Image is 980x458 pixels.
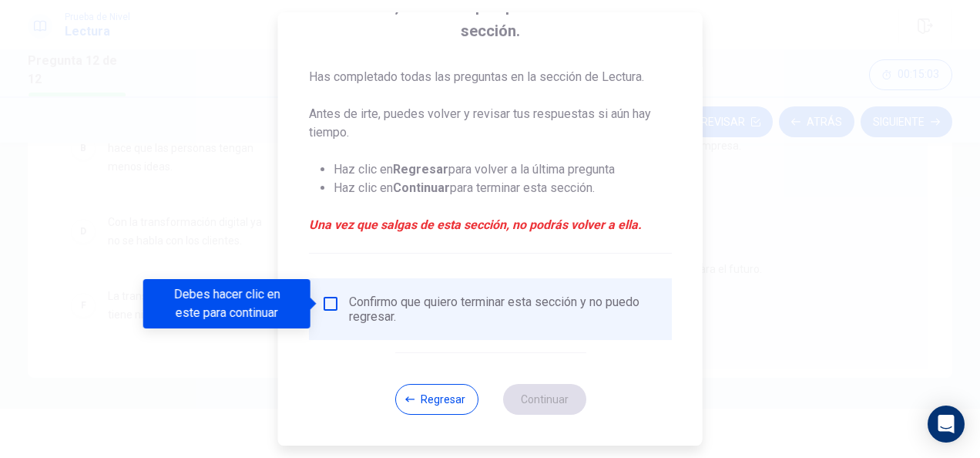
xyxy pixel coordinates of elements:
p: Antes de irte, puedes volver y revisar tus respuestas si aún hay tiempo. [309,105,672,142]
li: Haz clic en para volver a la última pregunta [334,160,672,179]
span: Debes hacer clic en este para continuar [321,295,340,313]
li: Haz clic en para terminar esta sección. [334,179,672,197]
div: Confirmo que quiero terminar esta sección y no puedo regresar. [349,295,659,324]
button: Continuar [502,384,586,415]
strong: Regresar [393,162,448,177]
div: Debes hacer clic en este para continuar [143,279,310,328]
strong: Continuar [393,180,450,195]
div: Open Intercom Messenger [928,406,965,443]
p: Has completado todas las preguntas en la sección de Lectura. [309,68,672,86]
button: Regresar [394,384,478,415]
em: Una vez que salgas de esta sección, no podrás volver a ella. [309,216,672,234]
